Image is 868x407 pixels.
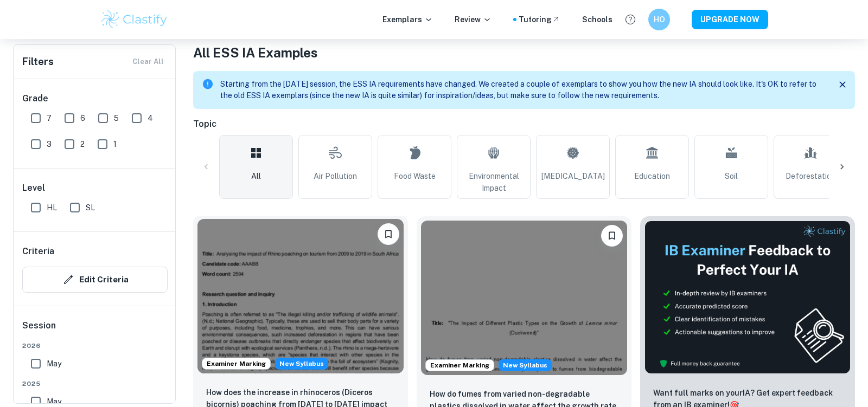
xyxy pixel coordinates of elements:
[193,118,855,131] h6: Topic
[202,359,270,369] span: Examiner Marking
[394,170,436,182] span: Food Waste
[621,10,640,29] button: Help and Feedback
[519,14,560,25] a: Tutoring
[80,112,85,124] span: 6
[86,202,95,214] span: SL
[378,223,399,245] button: Bookmark
[114,112,119,124] span: 5
[22,54,54,69] h6: Filters
[499,359,552,371] div: Starting from the May 2026 session, the ESS IA requirements have changed. We created this exempla...
[275,358,328,370] span: New Syllabus
[47,112,52,124] span: 7
[541,170,605,182] span: [MEDICAL_DATA]
[22,245,54,258] h6: Criteria
[786,170,835,182] span: Deforestation
[80,138,85,150] span: 2
[47,358,61,370] span: May
[220,79,826,101] p: Starting from the [DATE] session, the ESS IA requirements have changed. We created a couple of ex...
[22,92,168,105] h6: Grade
[22,319,168,341] h6: Session
[197,219,404,373] img: ESS IA example thumbnail: How does the increase in rhinoceros (Dic
[692,10,768,29] button: UPGRADE NOW
[455,14,492,25] p: Review
[648,9,670,30] button: HO
[421,221,627,375] img: ESS IA example thumbnail: How do fumes from varied non-degradable
[22,379,168,389] span: 2025
[462,170,526,194] span: Environmental Impact
[653,14,666,25] h6: HO
[725,170,738,182] span: Soil
[113,138,117,150] span: 1
[644,221,851,374] img: Thumbnail
[601,225,623,247] button: Bookmark
[314,170,357,182] span: Air Pollution
[426,360,494,370] span: Examiner Marking
[251,170,261,182] span: All
[193,43,855,62] h1: All ESS IA Examples
[834,76,851,93] button: Close
[100,9,169,30] img: Clastify logo
[499,359,552,371] span: New Syllabus
[47,138,52,150] span: 3
[275,358,328,370] div: Starting from the May 2026 session, the ESS IA requirements have changed. We created this exempla...
[22,182,168,195] h6: Level
[148,112,153,124] span: 4
[47,202,57,214] span: HL
[22,341,168,351] span: 2026
[22,267,168,293] button: Edit Criteria
[634,170,670,182] span: Education
[382,14,433,25] p: Exemplars
[582,14,612,25] a: Schools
